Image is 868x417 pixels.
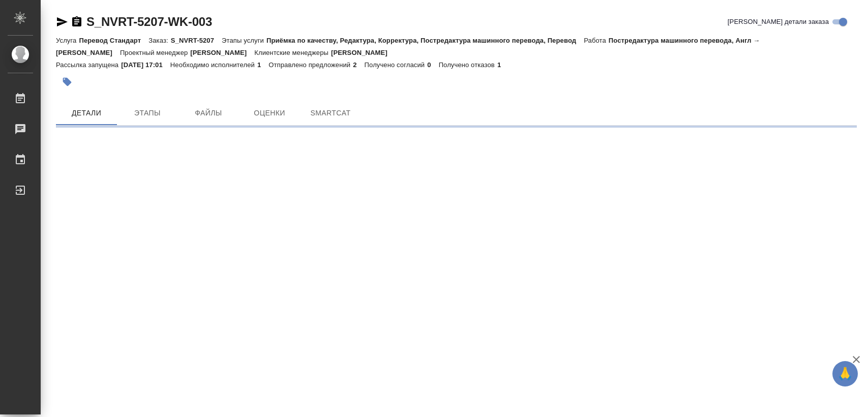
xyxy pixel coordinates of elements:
span: SmartCat [306,107,355,120]
button: Скопировать ссылку [71,16,83,28]
button: Добавить тэг [56,71,78,93]
p: [DATE] 17:01 [121,61,170,69]
p: Необходимо исполнителей [170,61,257,69]
p: Получено согласий [365,61,428,69]
span: Детали [62,107,111,120]
p: 1 [257,61,268,69]
span: 🙏 [836,363,854,384]
button: Скопировать ссылку для ЯМессенджера [56,16,68,28]
p: Рассылка запущена [56,61,121,69]
p: Проектный менеджер [120,49,190,56]
p: Клиентские менеджеры [254,49,331,56]
button: 🙏 [832,361,858,386]
a: S_NVRT-5207-WK-003 [86,15,212,28]
p: 0 [427,61,438,69]
p: Отправлено предложений [268,61,353,69]
p: [PERSON_NAME] [190,49,254,56]
p: 1 [497,61,508,69]
span: Файлы [184,107,233,120]
p: Работа [584,37,609,44]
span: Оценки [245,107,294,120]
p: Получено отказов [439,61,497,69]
p: S_NVRT-5207 [171,37,222,44]
p: Приёмка по качеству, Редактура, Корректура, Постредактура машинного перевода, Перевод [266,37,584,44]
p: [PERSON_NAME] [331,49,395,56]
span: Этапы [123,107,172,120]
p: 2 [353,61,364,69]
p: Заказ: [148,37,170,44]
p: Перевод Стандарт [79,37,148,44]
span: [PERSON_NAME] детали заказа [728,17,829,27]
p: Этапы услуги [222,37,266,44]
p: Услуга [56,37,79,44]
